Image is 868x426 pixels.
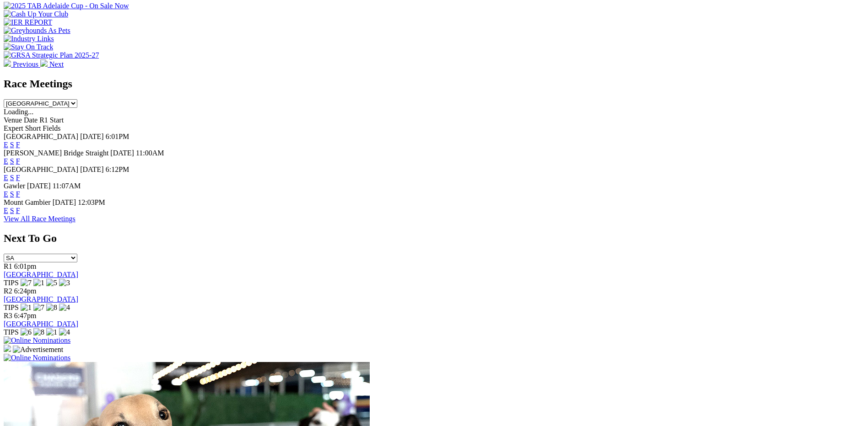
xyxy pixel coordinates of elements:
span: Date [24,116,38,124]
span: Gawler [4,182,25,190]
span: [DATE] [80,165,104,173]
span: Short [25,124,41,132]
img: IER REPORT [4,18,52,27]
span: R1 Start [39,116,64,124]
img: Greyhounds As Pets [4,27,70,35]
span: [GEOGRAPHIC_DATA] [4,165,78,173]
img: 4 [59,328,70,336]
img: 7 [33,304,44,312]
span: 6:47pm [14,312,37,319]
a: F [16,174,20,181]
span: Fields [43,124,60,132]
span: [DATE] [27,182,51,190]
a: F [16,190,20,198]
a: Next [40,60,64,68]
img: 5 [46,279,57,287]
a: F [16,157,20,165]
a: Previous [4,60,40,68]
span: [PERSON_NAME] Bridge Straight [4,149,108,157]
span: TIPS [4,328,19,336]
img: Online Nominations [4,336,70,345]
a: S [10,190,14,198]
a: S [10,174,14,181]
img: Online Nominations [4,354,70,362]
span: 11:00AM [136,149,164,157]
img: 7 [21,279,32,287]
a: F [16,207,20,214]
a: E [4,174,8,181]
span: 11:07AM [53,182,81,190]
img: 1 [33,279,44,287]
span: 6:24pm [14,287,37,295]
span: Previous [13,60,38,68]
span: TIPS [4,279,19,287]
span: [DATE] [110,149,134,157]
a: E [4,207,8,214]
a: View All Race Meetings [4,215,75,223]
span: 6:01pm [14,262,37,270]
h2: Race Meetings [4,78,864,90]
h2: Next To Go [4,232,864,245]
img: 15187_Greyhounds_GreysPlayCentral_Resize_SA_WebsiteBanner_300x115_2025.jpg [4,345,11,352]
a: E [4,190,8,198]
img: 3 [59,279,70,287]
a: [GEOGRAPHIC_DATA] [4,295,78,303]
img: 1 [21,304,32,312]
span: 12:03PM [78,198,105,206]
img: 8 [46,304,57,312]
a: [GEOGRAPHIC_DATA] [4,320,78,328]
img: 8 [33,328,44,336]
span: [DATE] [53,198,76,206]
span: Mount Gambier [4,198,51,206]
a: E [4,157,8,165]
span: Next [49,60,64,68]
span: R1 [4,262,12,270]
a: S [10,157,14,165]
span: [DATE] [80,133,104,140]
a: S [10,207,14,214]
img: Industry Links [4,35,54,43]
span: Venue [4,116,22,124]
span: 6:01PM [106,133,129,140]
a: E [4,141,8,149]
img: 2025 TAB Adelaide Cup - On Sale Now [4,2,129,10]
a: F [16,141,20,149]
span: Loading... [4,108,33,116]
a: [GEOGRAPHIC_DATA] [4,271,78,278]
img: 1 [46,328,57,336]
img: 6 [21,328,32,336]
a: S [10,141,14,149]
img: Cash Up Your Club [4,10,68,18]
img: 4 [59,304,70,312]
span: R3 [4,312,12,319]
img: Stay On Track [4,43,53,51]
img: chevron-right-pager-white.svg [40,59,48,67]
span: TIPS [4,304,19,311]
span: R2 [4,287,12,295]
img: Advertisement [13,346,63,354]
img: GRSA Strategic Plan 2025-27 [4,51,99,59]
img: chevron-left-pager-white.svg [4,59,11,67]
span: 6:12PM [106,165,129,173]
span: [GEOGRAPHIC_DATA] [4,133,78,140]
span: Expert [4,124,23,132]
